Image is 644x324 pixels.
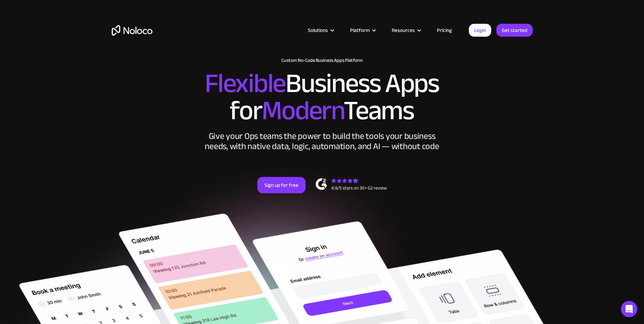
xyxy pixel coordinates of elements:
div: Give your Ops teams the power to build the tools your business needs, with native data, logic, au... [203,131,441,151]
span: Modern [262,85,344,136]
div: Solutions [308,26,328,35]
a: Login [469,24,491,37]
div: Resources [383,26,428,35]
a: home [112,25,152,36]
div: Platform [350,26,370,35]
div: Platform [342,26,383,35]
span: Flexible [205,58,286,109]
a: Sign up for free [257,177,306,193]
div: Resources [392,26,415,35]
a: Pricing [428,26,460,35]
h2: Business Apps for Teams [112,70,533,124]
div: Open Intercom Messenger [621,301,637,317]
div: Solutions [299,26,342,35]
a: Get started [496,24,533,37]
